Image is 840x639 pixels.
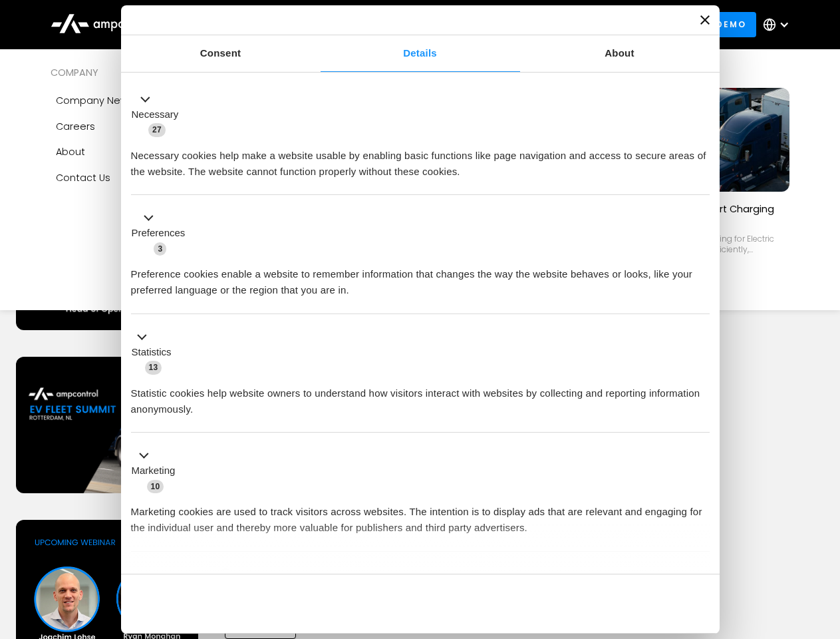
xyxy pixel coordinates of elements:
button: Preferences (3) [131,210,194,257]
div: Necessary cookies help make a website usable by enabling basic functions like page navigation and... [131,138,710,180]
button: Close banner [700,15,710,25]
button: Okay [518,584,709,623]
a: About [51,139,215,164]
a: Company news [51,88,215,113]
button: Necessary (27) [131,91,187,138]
a: Careers [51,114,215,139]
span: 2 [219,568,232,582]
div: About [56,144,85,159]
div: Careers [56,119,95,134]
div: Statistic cookies help website owners to understand how visitors interact with websites by collec... [131,375,710,417]
label: Marketing [132,463,176,479]
div: Contact Us [56,170,110,185]
span: 13 [145,361,162,374]
label: Preferences [132,226,186,241]
div: Company news [56,93,134,108]
label: Statistics [132,345,172,360]
a: Details [321,35,520,72]
a: Consent [121,35,321,72]
span: 27 [148,123,166,136]
a: About [520,35,720,72]
label: Necessary [132,107,179,122]
button: Unclassified (2) [131,566,240,583]
div: Preference cookies enable a website to remember information that changes the way the website beha... [131,256,710,298]
div: Marketing cookies are used to track visitors across websites. The intention is to display ads tha... [131,494,710,536]
span: 10 [147,480,164,493]
button: Marketing (10) [131,448,184,495]
span: 3 [154,242,166,256]
div: COMPANY [51,65,215,80]
button: Statistics (13) [131,329,180,375]
a: Contact Us [51,165,215,190]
